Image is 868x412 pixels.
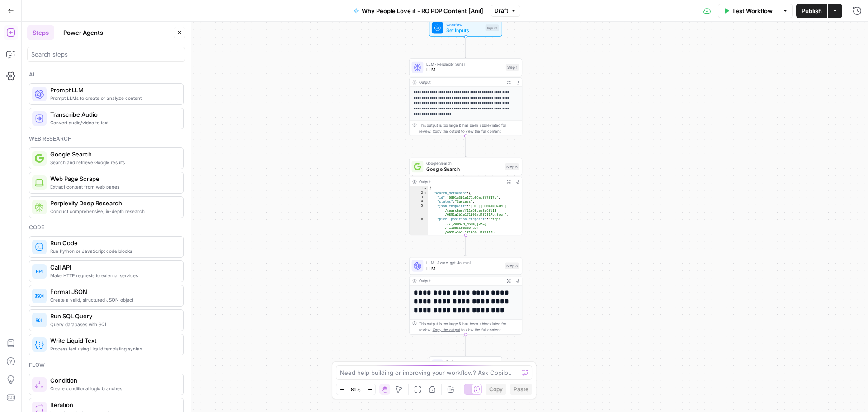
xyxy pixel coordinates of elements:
[465,235,467,256] g: Edge from step_5 to step_3
[410,191,428,195] div: 2
[58,25,108,40] button: Power Agents
[419,123,519,134] div: This output is too large & has been abbreviated for review. to view the full content.
[50,312,176,321] span: Run SQL Query
[489,385,503,393] span: Copy
[410,217,428,239] div: 6
[29,361,184,369] div: Flow
[410,186,428,191] div: 1
[465,136,467,157] g: Edge from step_1 to step_5
[50,238,176,247] span: Run Code
[50,85,176,95] span: Prompt LLM
[423,191,427,195] span: Toggle code folding, rows 2 through 12
[50,272,176,279] span: Make HTTP requests to external services
[419,79,502,85] div: Output
[426,166,502,173] span: Google Search
[419,321,519,333] div: This output is too large & has been abbreviated for review. to view the full content.
[423,186,427,191] span: Toggle code folding, rows 1 through 760
[27,25,54,40] button: Steps
[50,336,176,345] span: Write Liquid Text
[50,287,176,296] span: Format JSON
[465,335,467,356] g: Edge from step_3 to end
[50,247,176,255] span: Run Python or JavaScript code blocks
[506,64,519,71] div: Step 1
[426,61,503,67] span: LLM · Perplexity Sonar
[718,4,778,18] button: Test Workflow
[29,71,184,79] div: Ai
[426,265,502,272] span: LLM
[50,208,176,215] span: Conduct comprehensive, in-depth research
[351,386,361,393] span: 81%
[446,359,496,365] span: End
[29,135,184,143] div: Web research
[802,6,822,15] span: Publish
[433,129,460,133] span: Copy the output
[732,6,773,15] span: Test Workflow
[348,4,489,18] button: Why People Love it - RO PDP Content [Anil]
[410,195,428,199] div: 3
[446,27,482,34] span: Set Inputs
[50,199,176,208] span: Perplexity Deep Research
[409,19,522,37] div: WorkflowSet InputsInputs
[50,159,176,166] span: Search and retrieve Google results
[426,66,503,73] span: LLM
[495,7,508,15] span: Draft
[50,119,176,126] span: Convert audio/video to text
[505,263,519,270] div: Step 3
[50,150,176,159] span: Google Search
[50,183,176,190] span: Extract content from web pages
[465,37,467,58] g: Edge from start to step_1
[486,24,499,31] div: Inputs
[50,296,176,303] span: Create a valid, structured JSON object
[50,263,176,272] span: Call API
[510,384,532,395] button: Paste
[50,400,176,409] span: Iteration
[50,376,176,385] span: Condition
[796,4,827,18] button: Publish
[426,260,502,265] span: LLM · Azure: gpt-4o-mini
[29,223,184,232] div: Code
[50,385,176,392] span: Create conditional logic branches
[505,163,519,170] div: Step 5
[50,95,176,102] span: Prompt LLMs to create or analyze content
[419,179,502,185] div: Output
[426,161,502,166] span: Google Search
[419,278,502,284] div: Output
[514,385,528,393] span: Paste
[433,327,460,332] span: Copy the output
[410,204,428,217] div: 5
[409,356,522,374] div: EndOutput
[50,174,176,183] span: Web Page Scrape
[50,110,176,119] span: Transcribe Audio
[362,6,483,15] span: Why People Love it - RO PDP Content [Anil]
[491,5,520,17] button: Draft
[50,321,176,328] span: Query databases with SQL
[50,345,176,352] span: Process text using Liquid templating syntax
[31,50,181,59] input: Search steps
[446,22,482,28] span: Workflow
[486,384,506,395] button: Copy
[410,199,428,204] div: 4
[409,158,522,235] div: Google SearchGoogle SearchStep 5Output{ "search_metadata":{ "id":"6891a3b1e171b96adff7f17b", "sta...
